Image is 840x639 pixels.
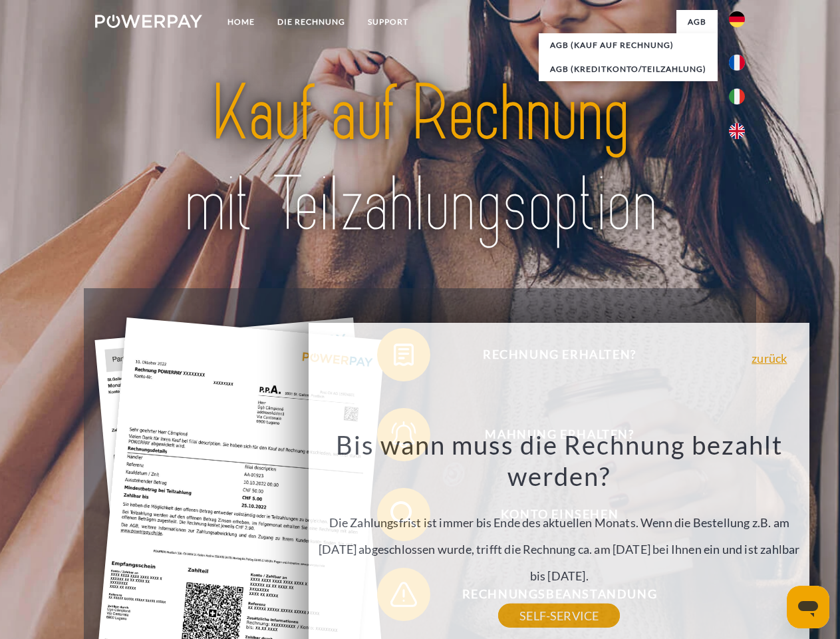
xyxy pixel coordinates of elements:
[729,89,745,105] img: it
[729,123,745,139] img: en
[676,10,718,34] a: agb
[317,429,802,493] h3: Bis wann muss die Rechnung bezahlt werden?
[127,64,713,255] img: title-powerpay_de.svg
[752,352,787,364] a: zurück
[266,10,356,34] a: DIE RECHNUNG
[787,586,829,628] iframe: Schaltfläche zum Öffnen des Messaging-Fensters
[95,15,202,28] img: logo-powerpay-white.svg
[216,10,266,34] a: Home
[539,33,718,57] a: AGB (Kauf auf Rechnung)
[498,604,620,628] a: SELF-SERVICE
[729,11,745,27] img: de
[539,57,718,81] a: AGB (Kreditkonto/Teilzahlung)
[356,10,420,34] a: SUPPORT
[729,55,745,71] img: fr
[317,429,802,616] div: Die Zahlungsfrist ist immer bis Ende des aktuellen Monats. Wenn die Bestellung z.B. am [DATE] abg...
